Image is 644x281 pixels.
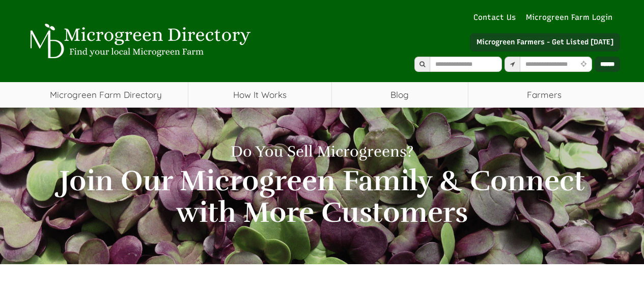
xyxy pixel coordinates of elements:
[332,82,468,108] a: Blog
[468,12,521,23] a: Contact Us
[470,33,620,52] a: Microgreen Farmers - Get Listed [DATE]
[188,82,331,108] a: How It Works
[24,23,253,59] img: Microgreen Directory
[24,82,188,108] a: Microgreen Farm Directory
[526,12,618,23] a: Microgreen Farm Login
[578,61,589,68] i: Use Current Location
[468,82,621,108] span: Farmers
[32,165,613,228] h2: Join Our Microgreen Family & Connect with More Customers
[32,143,613,160] h1: Do You Sell Microgreens?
